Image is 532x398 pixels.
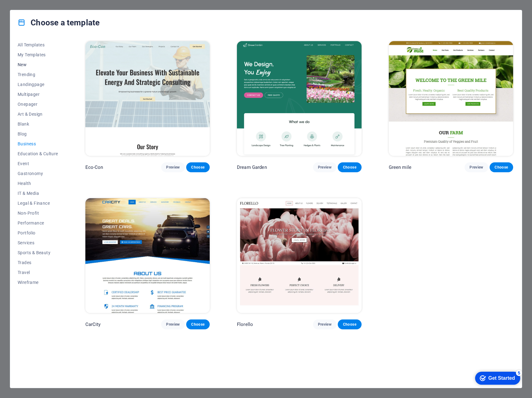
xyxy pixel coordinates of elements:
[18,82,58,87] span: Landingpage
[343,322,356,327] span: Choose
[18,18,100,28] h4: Choose a template
[237,164,267,170] p: Dream Garden
[18,280,58,285] span: Wireframe
[18,40,58,50] button: All Templates
[18,198,58,208] button: Legal & Finance
[5,3,50,16] div: Get Started 5 items remaining, 0% complete
[18,151,58,156] span: Education & Culture
[470,165,483,170] span: Preview
[18,72,58,77] span: Trending
[18,171,58,176] span: Gastronomy
[18,250,58,255] span: Sports & Beauty
[18,79,58,89] button: Landingpage
[18,230,58,235] span: Portfolio
[18,139,58,149] button: Business
[18,178,58,188] button: Health
[18,277,58,287] button: Wireframe
[46,1,52,7] div: 5
[18,159,58,169] button: Event
[18,267,58,277] button: Travel
[18,228,58,238] button: Portfolio
[18,260,58,265] span: Trades
[18,161,58,166] span: Event
[18,89,58,99] button: Multipager
[343,165,356,170] span: Choose
[18,7,45,12] div: Get Started
[18,102,58,107] span: Onepager
[18,129,58,139] button: Blog
[18,52,58,57] span: My Templates
[85,164,103,170] p: Eco-Con
[18,149,58,159] button: Education & Culture
[18,119,58,129] button: Blank
[18,238,58,248] button: Services
[18,208,58,218] button: Non-Profit
[313,162,337,172] button: Preview
[18,122,58,126] span: Blank
[389,164,411,170] p: Green mile
[18,169,58,178] button: Gastronomy
[85,41,210,156] img: Eco-Con
[338,162,361,172] button: Choose
[166,165,180,170] span: Preview
[18,258,58,267] button: Trades
[237,41,361,156] img: Dream Garden
[18,248,58,258] button: Sports & Beauty
[18,201,58,206] span: Legal & Finance
[186,162,210,172] button: Choose
[18,62,58,67] span: New
[18,191,58,196] span: IT & Media
[85,198,210,313] img: CarCity
[18,211,58,216] span: Non-Profit
[191,165,205,170] span: Choose
[18,50,58,60] button: My Templates
[389,41,513,156] img: Green mile
[18,131,58,136] span: Blog
[237,198,361,313] img: Florello
[18,220,58,225] span: Performance
[313,319,337,329] button: Preview
[18,240,58,245] span: Services
[191,322,205,327] span: Choose
[161,319,185,329] button: Preview
[18,270,58,275] span: Travel
[166,322,180,327] span: Preview
[161,162,185,172] button: Preview
[18,141,58,146] span: Business
[18,60,58,70] button: New
[18,112,58,117] span: Art & Design
[495,165,508,170] span: Choose
[318,322,332,327] span: Preview
[237,321,253,327] p: Florello
[18,42,58,47] span: All Templates
[490,162,513,172] button: Choose
[18,188,58,198] button: IT & Media
[18,92,58,97] span: Multipager
[338,319,361,329] button: Choose
[186,319,210,329] button: Choose
[18,109,58,119] button: Art & Design
[318,165,332,170] span: Preview
[18,99,58,109] button: Onepager
[465,162,488,172] button: Preview
[18,181,58,186] span: Health
[18,70,58,79] button: Trending
[85,321,101,327] p: CarCity
[18,218,58,228] button: Performance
